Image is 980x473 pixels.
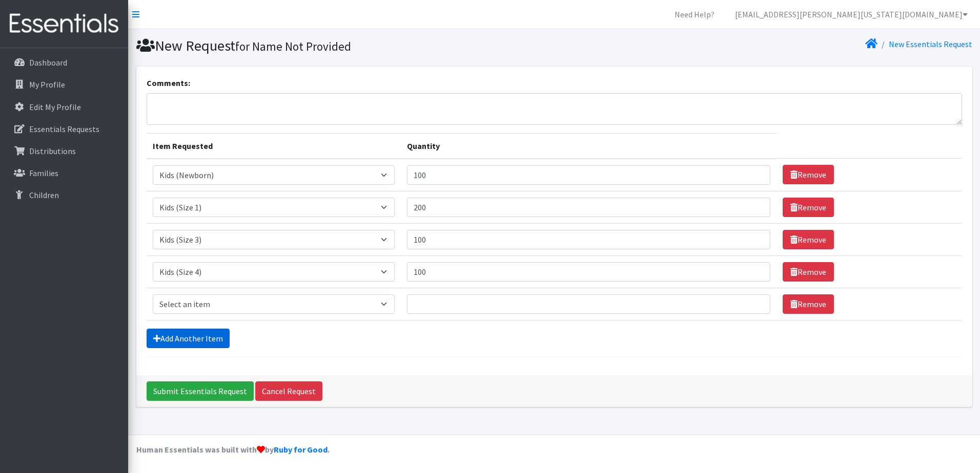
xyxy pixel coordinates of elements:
a: Ruby for Good [274,444,328,455]
th: Item Requested [147,133,401,159]
a: Remove [783,262,834,282]
p: Children [29,190,59,200]
p: Essentials Requests [29,124,99,134]
th: Quantity [401,133,777,159]
strong: Human Essentials was built with by . [136,444,330,455]
a: Add Another Item [147,329,230,348]
a: New Essentials Request [889,39,972,49]
p: Distributions [29,146,76,156]
a: [EMAIL_ADDRESS][PERSON_NAME][US_STATE][DOMAIN_NAME] [727,4,976,25]
p: Dashboard [29,57,67,68]
p: Families [29,168,58,178]
a: Dashboard [4,52,124,73]
p: My Profile [29,79,65,90]
h1: New Request [136,37,550,55]
a: Remove [783,230,834,249]
img: HumanEssentials [4,7,124,41]
a: Distributions [4,141,124,161]
a: Children [4,185,124,205]
a: Edit My Profile [4,97,124,117]
a: My Profile [4,74,124,95]
label: Comments: [147,77,190,89]
input: Submit Essentials Request [147,381,254,401]
a: Remove [783,294,834,314]
a: Families [4,163,124,183]
a: Remove [783,165,834,184]
a: Remove [783,198,834,217]
a: Cancel Request [255,381,322,401]
small: for Name Not Provided [235,39,351,54]
a: Essentials Requests [4,119,124,139]
a: Need Help? [666,4,723,25]
p: Edit My Profile [29,102,81,112]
